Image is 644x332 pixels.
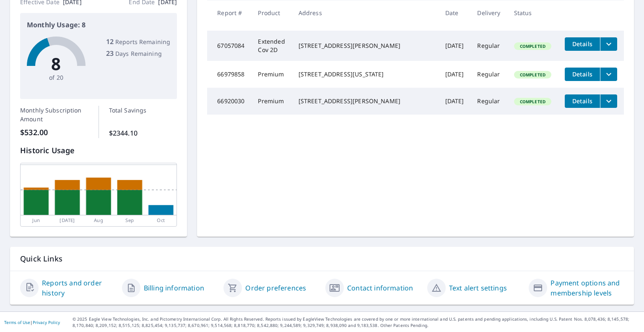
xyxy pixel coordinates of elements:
[20,106,88,123] p: Monthly Subscription Amount
[515,43,551,49] span: Completed
[600,37,617,51] button: filesDropdownBtn-67057084
[251,61,291,88] td: Premium
[570,70,595,78] span: Details
[20,254,624,264] p: Quick Links
[157,217,165,223] tspan: Oct
[27,20,170,30] p: Monthly Usage: 8
[570,40,595,48] span: Details
[470,88,507,115] td: Regular
[20,145,177,156] p: Historic Usage
[207,61,251,88] td: 66979858
[470,61,507,88] td: Regular
[439,61,471,88] td: [DATE]
[565,37,600,51] button: detailsBtn-67057084
[42,278,115,298] a: Reports and order history
[551,278,624,298] a: Payment options and membership levels
[207,88,251,115] td: 66920030
[299,42,432,50] div: [STREET_ADDRESS][PERSON_NAME]
[207,31,251,61] td: 67057084
[4,320,60,325] p: |
[449,283,507,293] a: Text alert settings
[515,99,551,105] span: Completed
[299,70,432,78] div: [STREET_ADDRESS][US_STATE]
[439,88,471,115] td: [DATE]
[109,106,177,115] p: Total Savings
[106,48,114,58] p: 23
[49,73,63,82] p: of 20
[600,68,617,81] button: filesDropdownBtn-66979858
[144,283,204,293] a: Billing information
[115,49,162,58] p: Days Remaining
[33,319,60,325] a: Privacy Policy
[32,217,40,223] tspan: Jun
[94,217,103,223] tspan: Aug
[470,31,507,61] td: Regular
[20,127,88,138] p: $ 532.00
[106,37,114,47] p: 12
[126,217,134,223] tspan: Sep
[570,97,595,105] span: Details
[109,128,177,138] p: $ 2344.10
[51,55,61,72] p: 8
[600,94,617,108] button: filesDropdownBtn-66920030
[251,31,291,61] td: Extended Cov 2D
[4,319,30,325] a: Terms of Use
[565,68,600,81] button: detailsBtn-66979858
[299,97,432,105] div: [STREET_ADDRESS][PERSON_NAME]
[251,88,291,115] td: Premium
[115,37,170,46] p: Reports Remaining
[565,94,600,108] button: detailsBtn-66920030
[245,283,306,293] a: Order preferences
[347,283,413,293] a: Contact information
[439,31,471,61] td: [DATE]
[515,72,551,78] span: Completed
[73,316,640,329] p: © 2025 Eagle View Technologies, Inc. and Pictometry International Corp. All Rights Reserved. Repo...
[60,217,75,223] tspan: [DATE]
